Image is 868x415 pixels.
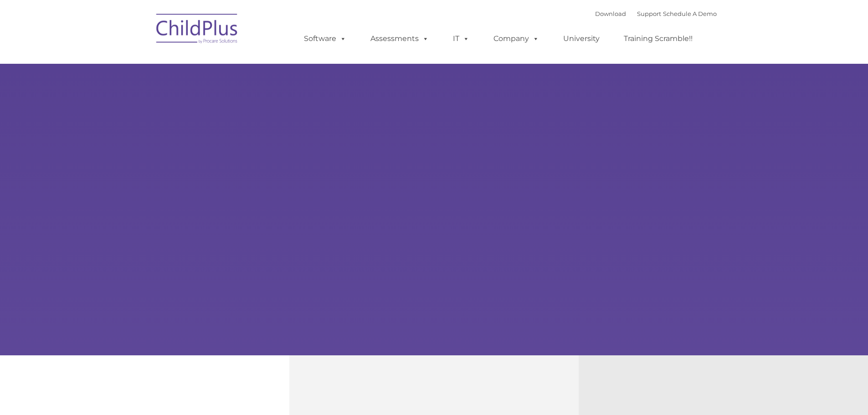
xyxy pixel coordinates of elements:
[637,10,661,17] a: Support
[615,30,702,48] a: Training Scramble!!
[663,10,717,17] a: Schedule A Demo
[595,10,626,17] a: Download
[554,30,609,48] a: University
[152,7,243,53] img: ChildPlus by Procare Solutions
[444,30,478,48] a: IT
[295,30,355,48] a: Software
[361,30,438,48] a: Assessments
[595,10,717,17] font: |
[484,30,548,48] a: Company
